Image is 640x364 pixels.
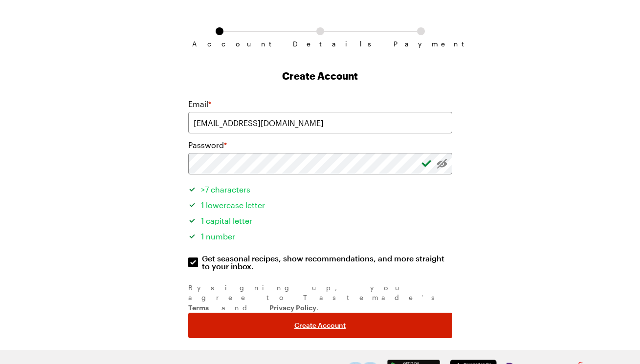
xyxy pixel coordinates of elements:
a: Privacy Policy [269,302,316,312]
span: 1 lowercase letter [201,200,265,210]
span: Get seasonal recipes, show recommendations, and more straight to your inbox. [202,255,453,270]
label: Password [188,139,227,151]
span: Create Account [294,321,346,330]
input: Get seasonal recipes, show recommendations, and more straight to your inbox. [188,257,198,267]
span: Account [192,40,247,48]
span: 1 number [201,232,235,241]
div: By signing up , you agree to Tastemade's and . [188,283,452,313]
button: Create Account [188,313,452,338]
a: Terms [188,302,209,312]
span: Details [293,40,348,48]
span: Payment [394,40,448,48]
span: 1 capital letter [201,216,252,225]
h1: Create Account [188,69,452,83]
label: Email [188,98,211,110]
span: >7 characters [201,185,250,194]
ol: Subscription checkout form navigation [188,27,452,40]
